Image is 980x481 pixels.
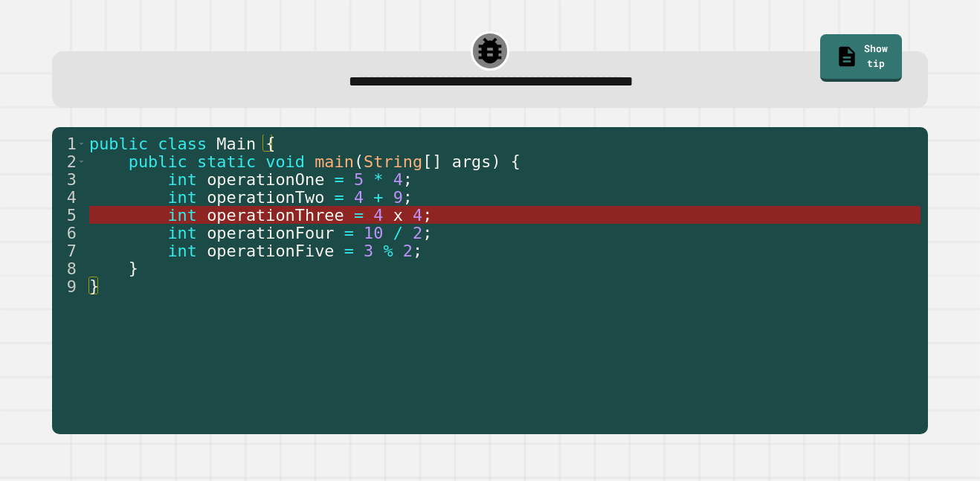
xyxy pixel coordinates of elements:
[77,152,86,170] span: Toggle code folding, rows 2 through 8
[402,242,412,260] span: 2
[167,224,197,242] span: int
[167,242,197,260] span: int
[52,152,86,170] div: 2
[207,224,334,242] span: operationFour
[334,188,344,207] span: =
[393,206,402,225] span: x
[344,224,353,242] span: =
[207,242,334,260] span: operationFive
[52,242,86,259] div: 7
[353,170,363,189] span: 5
[373,206,383,225] span: 4
[52,135,86,152] div: 1
[77,135,86,152] span: Toggle code folding, rows 1 through 9
[393,188,402,207] span: 9
[451,152,491,171] span: args
[52,277,86,295] div: 9
[128,152,187,171] span: public
[344,242,353,260] span: =
[52,224,86,242] div: 6
[207,188,324,207] span: operationTwo
[373,188,383,207] span: +
[393,224,402,242] span: /
[89,135,148,153] span: public
[52,259,86,277] div: 8
[315,152,354,171] span: main
[167,206,197,225] span: int
[207,206,344,225] span: operationThree
[167,170,197,189] span: int
[353,206,363,225] span: =
[383,242,393,260] span: %
[393,170,402,189] span: 4
[207,170,324,189] span: operationOne
[216,135,256,153] span: Main
[197,152,256,171] span: static
[334,170,344,189] span: =
[52,188,86,206] div: 4
[265,152,305,171] span: void
[364,224,383,242] span: 10
[413,206,422,225] span: 4
[353,188,363,207] span: 4
[364,152,422,171] span: String
[167,188,197,207] span: int
[52,206,86,224] div: 5
[52,170,86,188] div: 3
[413,224,422,242] span: 2
[364,242,373,260] span: 3
[820,34,902,83] a: Show tip
[158,135,207,153] span: class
